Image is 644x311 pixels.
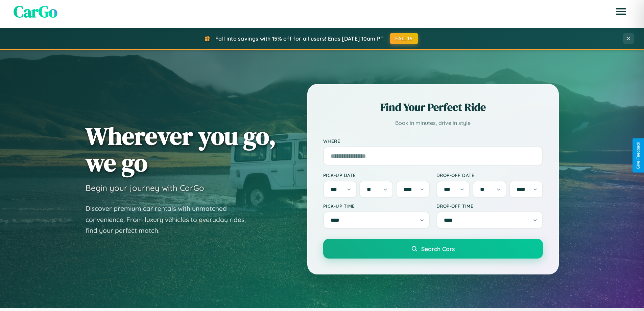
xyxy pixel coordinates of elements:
button: FALL15 [390,33,418,44]
span: CarGo [14,0,57,23]
label: Drop-off Time [436,203,543,209]
label: Pick-up Time [323,203,430,209]
div: Give Feedback [636,142,641,169]
label: Drop-off Date [436,172,543,178]
h1: Wherever you go, we go [86,123,276,176]
p: Book in minutes, drive in style [323,118,543,128]
label: Pick-up Date [323,172,430,178]
span: Search Cars [421,245,455,252]
label: Where [323,138,543,144]
h2: Find Your Perfect Ride [323,100,543,115]
h3: Begin your journey with CarGo [86,183,204,193]
button: Search Cars [323,239,543,259]
p: Discover premium car rentals with unmatched convenience. From luxury vehicles to everyday rides, ... [86,203,255,236]
span: Fall into savings with 15% off for all users! Ends [DATE] 10am PT. [215,35,385,42]
button: Open menu [612,2,630,21]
